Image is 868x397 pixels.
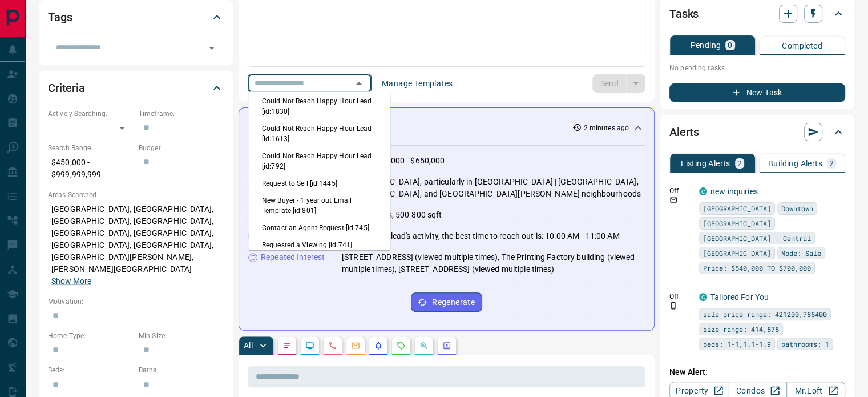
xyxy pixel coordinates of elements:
[48,153,133,184] p: $450,000 - $999,999,999
[48,331,133,341] p: Home Type:
[703,247,771,259] span: [GEOGRAPHIC_DATA]
[411,292,482,312] button: Regenerate
[248,175,390,192] li: Request to Sell [id:1445]
[374,341,383,350] svg: Listing Alerts
[139,365,224,375] p: Baths:
[703,203,771,214] span: [GEOGRAPHIC_DATA]
[681,159,730,167] p: Listing Alerts
[204,40,220,56] button: Open
[48,3,224,31] div: Tags
[669,59,845,77] p: No pending tasks
[669,366,845,378] p: New Alert:
[703,308,827,320] span: sale price range: 421200,785400
[419,341,429,350] svg: Opportunities
[342,209,442,221] p: 1-2 bedrooms, 500-800 sqft
[782,42,822,50] p: Completed
[248,236,390,254] li: Requested a Viewing [id:741]
[248,192,390,219] li: New Buyer - 1 year out Email Template [id:801]
[768,159,822,167] p: Building Alerts
[584,123,629,133] p: 2 minutes ago
[669,302,677,310] svg: Push Notification Only
[342,155,445,167] p: Around $550,000 - $650,000
[139,331,224,341] p: Min Size:
[728,41,732,49] p: 0
[139,109,224,119] p: Timeframe:
[48,190,224,200] p: Areas Searched:
[248,117,645,138] div: Activity Summary2 minutes ago
[703,338,771,350] span: beds: 1-1,1.1-1.9
[342,230,620,242] p: Based on the lead's activity, the best time to reach out is: 10:00 AM - 11:00 AM
[781,338,829,350] span: bathrooms: 1
[592,74,645,93] div: split button
[305,341,314,350] svg: Lead Browsing Activity
[829,159,834,167] p: 2
[51,275,91,287] button: Show More
[737,159,742,167] p: 2
[48,74,224,102] div: Criteria
[669,186,692,196] p: Off
[703,262,811,274] span: Price: $540,000 TO $700,000
[397,341,406,350] svg: Requests
[48,79,85,97] h2: Criteria
[48,296,224,307] p: Motivation:
[781,247,821,259] span: Mode: Sale
[669,291,692,302] p: Off
[282,341,292,350] svg: Notes
[48,143,133,153] p: Search Range:
[244,342,253,350] p: All
[669,5,699,23] h2: Tasks
[261,251,325,263] p: Repeated Interest
[48,109,133,119] p: Actively Searching:
[48,365,133,375] p: Beds:
[442,341,451,350] svg: Agent Actions
[669,83,845,102] button: New Task
[669,118,845,146] div: Alerts
[710,187,758,196] a: new inquiries
[248,147,390,175] li: Could Not Reach Happy Hour Lead [id:792]
[351,75,367,91] button: Close
[48,200,224,291] p: [GEOGRAPHIC_DATA], [GEOGRAPHIC_DATA], [GEOGRAPHIC_DATA], [GEOGRAPHIC_DATA], [GEOGRAPHIC_DATA], [G...
[328,341,337,350] svg: Calls
[703,218,771,229] span: [GEOGRAPHIC_DATA]
[248,93,390,120] li: Could Not Reach Happy Hour Lead [id:1830]
[351,341,360,350] svg: Emails
[342,251,645,275] p: [STREET_ADDRESS] (viewed multiple times), The Printing Factory building (viewed multiple times), ...
[703,232,811,244] span: [GEOGRAPHIC_DATA] | Central
[669,196,677,204] svg: Email
[690,41,721,49] p: Pending
[248,219,390,236] li: Contact an Agent Request [id:745]
[48,8,72,26] h2: Tags
[375,74,459,93] button: Manage Templates
[781,203,813,214] span: Downtown
[248,120,390,147] li: Could Not Reach Happy Hour Lead [id:1613]
[669,123,699,141] h2: Alerts
[139,143,224,153] p: Budget:
[710,292,769,302] a: Tailored For You
[699,293,707,301] div: condos.ca
[699,187,707,195] div: condos.ca
[342,176,645,200] p: [GEOGRAPHIC_DATA], particularly in [GEOGRAPHIC_DATA] | [GEOGRAPHIC_DATA], [GEOGRAPHIC_DATA], and ...
[703,323,779,335] span: size range: 414,878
